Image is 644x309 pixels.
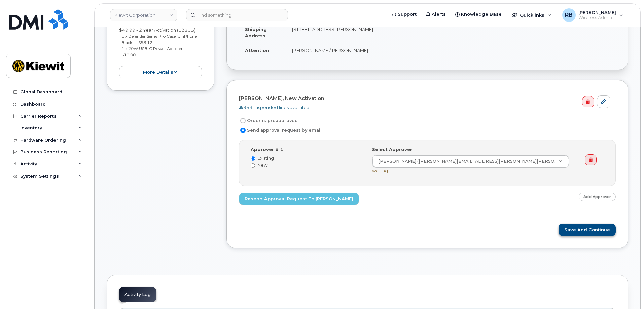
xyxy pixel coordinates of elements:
div: Quicklinks [507,8,556,22]
span: Wireless Admin [578,15,616,21]
a: Support [387,8,421,21]
h4: [PERSON_NAME], New Activation [239,95,610,101]
input: Order is preapproved [240,118,246,123]
span: Quicklinks [520,12,544,18]
a: Alerts [421,8,451,21]
label: New [251,162,362,168]
small: 1 x Defender Series Pro Case for iPhone Black — $58.12 [121,34,197,45]
strong: Attention [245,48,269,53]
span: Support [398,11,417,18]
label: Send approval request by email [239,126,322,134]
span: Alerts [432,11,446,18]
input: Find something... [186,9,288,21]
span: [PERSON_NAME] ([PERSON_NAME][EMAIL_ADDRESS][PERSON_NAME][PERSON_NAME][DOMAIN_NAME]) [374,158,559,164]
button: Save and Continue [559,224,616,236]
button: more details [119,66,202,78]
iframe: Messenger Launcher [615,280,639,304]
label: Approver # 1 [251,146,283,153]
small: 1 x 20W USB-C Power Adapter — $19.00 [121,46,188,57]
label: Existing [251,155,362,161]
span: [PERSON_NAME] [578,10,616,15]
td: [PERSON_NAME]/[PERSON_NAME] [286,43,616,58]
td: [STREET_ADDRESS][PERSON_NAME] [286,22,616,43]
input: Existing [251,156,255,161]
div: [PERSON_NAME] $49.99 - 2 Year Activation (128GB) [119,8,202,78]
label: Order is preapproved [239,117,298,125]
span: RB [565,11,573,19]
input: New [251,163,255,168]
a: Knowledge Base [451,8,506,21]
a: [PERSON_NAME] ([PERSON_NAME][EMAIL_ADDRESS][PERSON_NAME][PERSON_NAME][DOMAIN_NAME]) [372,155,569,167]
a: Resend Approval Request to [PERSON_NAME] [239,193,359,205]
div: Renae Botello [558,8,628,22]
input: Send approval request by email [240,128,246,133]
span: Knowledge Base [461,11,502,18]
a: Kiewit Corporation [110,9,177,21]
a: Add Approver [579,193,616,201]
span: waiting [372,168,388,173]
div: 953 suspended lines available. [239,104,610,111]
label: Select Approver [372,146,412,153]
